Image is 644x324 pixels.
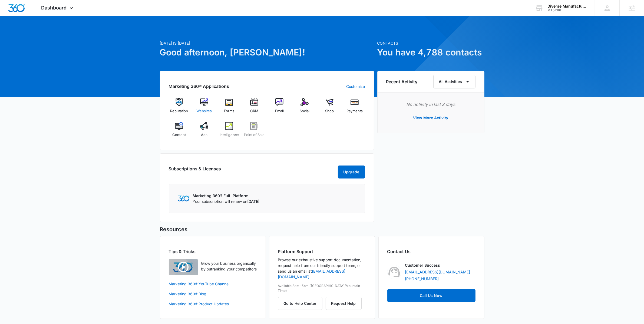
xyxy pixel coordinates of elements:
[169,83,229,90] h2: Marketing 360® Applications
[169,122,190,141] a: Content
[387,248,475,255] h2: Contact Us
[194,122,214,141] a: Ads
[244,132,265,138] span: Point of Sale
[170,108,188,114] span: Reputation
[319,98,340,118] a: Shop
[386,78,418,85] h6: Recent Activity
[294,98,315,118] a: Social
[193,199,260,204] p: Your subscription will renew on
[244,98,265,118] a: CRM
[178,196,190,201] img: Marketing 360 Logo
[278,297,322,310] button: Go to Help Center
[160,46,374,59] h1: Good afternoon, [PERSON_NAME]!
[377,46,484,59] h1: You have 4,788 contacts
[278,301,326,306] a: Go to Help Center
[41,5,67,11] span: Dashboard
[278,283,366,293] p: Available 8am-5pm ([GEOGRAPHIC_DATA]/Mountain Time)
[275,108,284,114] span: Email
[405,262,440,268] p: Customer Success
[194,98,214,118] a: Websites
[169,259,198,275] img: Quick Overview Video
[326,301,362,306] a: Request Help
[433,75,475,88] button: All Activities
[346,108,363,114] span: Payments
[160,40,374,46] p: [DATE] is [DATE]
[387,289,475,302] a: Call Us Now
[172,132,186,138] span: Content
[300,108,309,114] span: Social
[169,98,190,118] a: Reputation
[405,276,439,282] a: [PHONE_NUMBER]
[338,166,365,178] button: Upgrade
[201,260,257,272] p: Grow your business organically by outranking your competitors
[219,98,240,118] a: Forms
[377,40,484,46] p: Contacts
[278,248,366,255] h2: Platform Support
[325,108,334,114] span: Shop
[247,199,260,204] span: [DATE]
[386,101,475,108] p: No activity in last 3 days
[408,111,454,124] button: View More Activity
[547,4,587,8] div: account name
[169,166,221,176] h2: Subscriptions & Licenses
[326,297,362,310] button: Request Help
[250,108,258,114] span: CRM
[344,98,365,118] a: Payments
[169,248,257,255] h2: Tips & Tricks
[169,291,257,297] a: Marketing 360® Blog
[405,269,470,275] a: [EMAIL_ADDRESS][DOMAIN_NAME]
[547,8,587,12] div: account id
[201,132,207,138] span: Ads
[269,98,290,118] a: Email
[387,265,401,279] img: Customer Success
[278,257,366,280] p: Browse our exhaustive support documentation, request help from our friendly support team, or send...
[346,84,365,89] a: Customize
[244,122,265,141] a: Point of Sale
[219,122,240,141] a: Intelligence
[224,108,234,114] span: Forms
[160,225,484,233] h5: Resources
[169,281,257,287] a: Marketing 360® YouTube Channel
[169,301,257,307] a: Marketing 360® Product Updates
[193,193,260,199] p: Marketing 360® Full-Platform
[220,132,239,138] span: Intelligence
[196,108,212,114] span: Websites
